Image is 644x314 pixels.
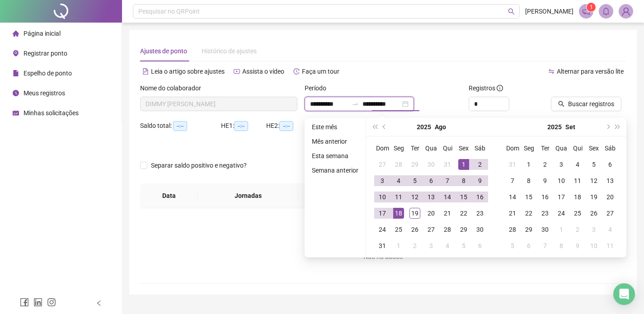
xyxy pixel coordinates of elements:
td: 2025-08-28 [439,221,456,238]
div: 25 [572,208,583,219]
span: Minhas solicitações [24,109,79,117]
span: clock-circle [13,90,19,96]
th: Qui [569,140,586,156]
div: 10 [377,192,388,202]
span: Alternar para versão lite [557,68,624,75]
div: 7 [507,175,518,186]
div: 8 [556,240,567,251]
span: history [293,68,300,75]
td: 2025-08-31 [374,238,390,254]
th: Sáb [602,140,618,156]
div: 5 [409,175,420,186]
div: 31 [507,159,518,170]
span: Separar saldo positivo e negativo? [147,160,250,170]
div: 18 [393,208,404,219]
td: 2025-09-01 [521,156,537,173]
span: notification [582,7,590,15]
th: Data [140,183,198,208]
td: 2025-10-02 [569,221,586,238]
td: 2025-08-17 [374,205,390,221]
div: 16 [540,192,550,202]
span: DIMMY EDUARDO SCHEFFER MEDEIROS [146,97,292,111]
td: 2025-08-27 [423,221,439,238]
td: 2025-09-01 [390,238,407,254]
span: linkedin [33,298,42,307]
td: 2025-07-29 [407,156,423,173]
td: 2025-08-11 [390,189,407,205]
button: super-prev-year [370,118,380,136]
span: Histórico de ajustes [202,47,257,55]
td: 2025-08-20 [423,205,439,221]
span: Ajustes de ponto [140,47,187,55]
td: 2025-10-11 [602,238,618,254]
td: 2025-09-08 [521,173,537,189]
td: 2025-10-05 [504,238,521,254]
td: 2025-07-31 [439,156,456,173]
th: Qua [553,140,569,156]
div: 7 [442,175,453,186]
div: 28 [507,224,518,235]
td: 2025-09-26 [586,205,602,221]
span: file [13,70,19,76]
div: 17 [556,192,567,202]
span: facebook [20,298,29,307]
div: 29 [523,224,534,235]
div: 9 [475,175,485,186]
span: youtube [234,68,240,75]
div: 1 [523,159,534,170]
span: Registros [469,83,503,93]
td: 2025-09-06 [472,238,488,254]
div: 26 [588,208,599,219]
div: 4 [572,159,583,170]
td: 2025-09-25 [569,205,586,221]
td: 2025-09-04 [569,156,586,173]
button: super-next-year [613,118,623,136]
span: search [558,101,564,107]
div: 27 [605,208,616,219]
td: 2025-08-16 [472,189,488,205]
div: 5 [507,240,518,251]
th: Qui [439,140,456,156]
div: 29 [409,159,420,170]
span: swap-right [352,100,359,108]
td: 2025-08-24 [374,221,390,238]
td: 2025-10-01 [553,221,569,238]
button: Buscar registros [551,97,621,111]
td: 2025-10-03 [586,221,602,238]
div: Saldo total: [140,121,221,131]
button: year panel [547,118,562,136]
div: 27 [426,224,437,235]
div: 22 [523,208,534,219]
div: 3 [556,159,567,170]
div: 28 [442,224,453,235]
div: 23 [475,208,485,219]
label: Nome do colaborador [140,83,207,93]
td: 2025-08-14 [439,189,456,205]
td: 2025-08-26 [407,221,423,238]
td: 2025-08-31 [504,156,521,173]
td: 2025-09-17 [553,189,569,205]
td: 2025-07-30 [423,156,439,173]
td: 2025-09-30 [537,221,553,238]
button: prev-year [380,118,390,136]
div: 19 [409,208,420,219]
div: 20 [426,208,437,219]
div: HE 2: [266,121,311,131]
span: Espelho de ponto [24,70,72,77]
div: 8 [458,175,469,186]
div: 15 [458,192,469,202]
th: Sex [586,140,602,156]
div: 30 [475,224,485,235]
div: 2 [409,240,420,251]
td: 2025-09-23 [537,205,553,221]
td: 2025-08-09 [472,173,488,189]
td: 2025-09-28 [504,221,521,238]
td: 2025-09-24 [553,205,569,221]
td: 2025-09-20 [602,189,618,205]
div: 18 [572,192,583,202]
div: 24 [556,208,567,219]
span: Registrar ponto [24,50,67,57]
div: 3 [588,224,599,235]
td: 2025-09-03 [553,156,569,173]
sup: 1 [587,3,596,12]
